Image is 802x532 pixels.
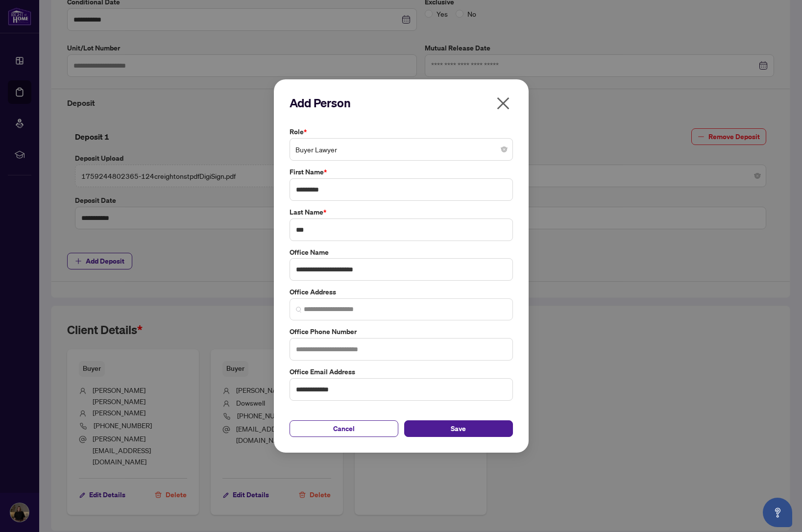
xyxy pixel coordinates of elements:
label: Last Name [290,207,513,218]
label: Office Email Address [290,366,513,377]
img: search_icon [296,307,302,313]
label: Office Name [290,247,513,258]
button: Save [404,420,513,437]
span: close [495,96,511,111]
span: Buyer Lawyer [295,140,507,159]
label: Office Address [290,287,513,297]
label: Role [290,126,513,137]
span: Save [451,421,466,436]
span: close-circle [501,146,507,152]
h2: Add Person [290,95,513,111]
span: Cancel [333,421,355,436]
button: Open asap [763,498,792,527]
label: First Name [290,167,513,177]
label: Office Phone Number [290,326,513,337]
button: Cancel [290,420,398,437]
